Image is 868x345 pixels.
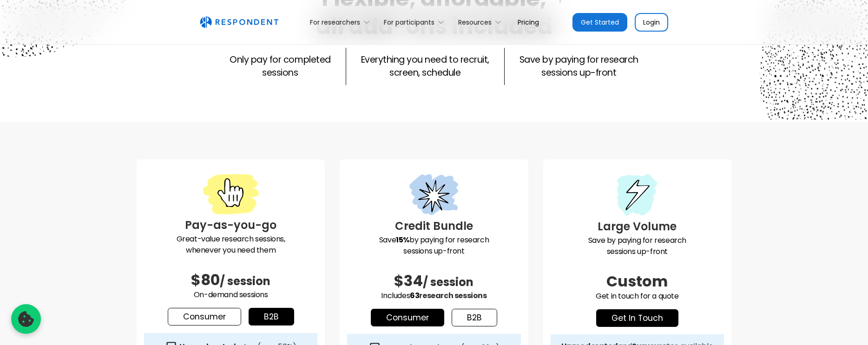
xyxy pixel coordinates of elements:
p: On-demand sessions [144,289,317,300]
p: Everything you need to recruit, screen, schedule [361,53,489,79]
a: Consumer [371,309,444,326]
span: 63 [410,290,419,301]
div: For participants [379,11,453,33]
a: get in touch [596,309,678,327]
p: Save by paying for research sessions up-front [551,235,724,257]
div: For participants [384,18,434,27]
a: Pricing [510,11,546,33]
span: / session [220,273,270,289]
span: research sessions [419,290,487,301]
p: Save by paying for research sessions up-front [347,234,520,257]
p: Great-value research sessions, whenever you need them [144,234,317,256]
p: Get in touch for a quote [551,291,724,302]
div: For researchers [310,18,360,27]
p: Save by paying for research sessions up-front [519,53,638,79]
a: b2b [452,309,497,326]
div: Resources [453,11,510,33]
h3: Credit Bundle [347,218,520,234]
p: Only pay for completed sessions [230,53,330,79]
a: b2b [249,308,294,325]
span: $80 [191,269,220,290]
strong: 15% [396,234,409,245]
a: home [200,16,278,28]
h3: Large Volume [551,218,724,235]
span: / session [423,274,473,290]
img: Untitled UI logotext [200,16,278,28]
a: Login [635,13,668,32]
p: Includes [347,290,520,301]
span: $34 [394,270,423,291]
span: Custom [606,271,668,292]
a: Consumer [168,308,241,325]
div: Resources [458,18,492,27]
a: Get Started [572,13,627,32]
div: For researchers [305,11,379,33]
h3: Pay-as-you-go [144,217,317,234]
